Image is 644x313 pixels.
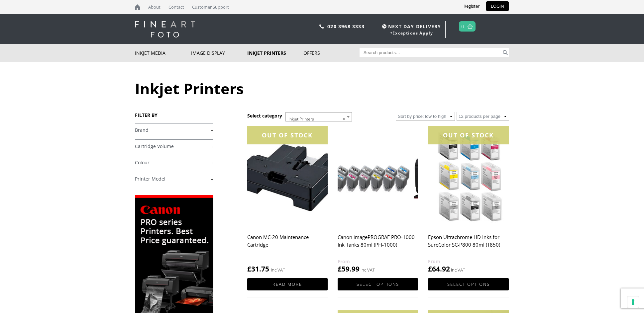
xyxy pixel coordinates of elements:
[247,44,303,62] a: Inkjet Printers
[428,126,508,144] div: OUT OF STOCK
[459,1,484,11] a: Register
[468,24,473,29] img: basket.svg
[135,112,213,118] h3: FILTER BY
[135,127,213,133] a: +
[461,22,464,31] a: 0
[247,231,328,258] h2: Canon MC-20 Maintenance Cartridge
[247,126,328,227] img: Canon MC-20 Maintenance Cartridge
[360,48,502,57] input: Search products…
[247,113,282,119] h3: Select category
[247,264,269,274] bdi: 31.75
[247,126,328,274] a: OUT OF STOCKCanon MC-20 Maintenance Cartridge £31.75 inc VAT
[428,126,508,227] img: Epson Ultrachrome HD Inks for SureColor SC-P800 80ml (T850)
[271,266,285,274] strong: inc VAT
[428,126,508,274] a: OUT OF STOCKEpson Ultrachrome HD Inks for SureColor SC-P800 80ml (T850) £64.92
[247,126,328,144] div: OUT OF STOCK
[627,296,639,308] button: Your consent preferences for tracking technologies
[135,160,213,166] a: +
[135,143,213,150] a: +
[319,24,324,29] img: phone.svg
[486,1,509,11] a: LOGIN
[135,172,213,185] h4: Printer Model
[135,139,213,153] h4: Cartridge Volume
[392,30,433,36] a: Exceptions Apply
[380,23,441,30] span: NEXT DAY DELIVERY
[338,126,418,274] a: Canon imagePROGRAF PRO-1000 Ink Tanks 80ml (PFI-1000) £59.99
[135,156,213,169] h4: Colour
[327,23,365,30] a: 020 3968 3333
[135,44,191,62] a: Inkjet Media
[135,21,195,38] img: logo-white.svg
[428,264,450,274] bdi: 64.92
[501,48,509,57] button: Search
[343,115,345,124] span: ×
[428,278,508,290] a: Select options for “Epson Ultrachrome HD Inks for SureColor SC-P800 80ml (T850)”
[135,78,509,99] h1: Inkjet Printers
[338,231,418,258] h2: Canon imagePROGRAF PRO-1000 Ink Tanks 80ml (PFI-1000)
[247,278,328,290] a: Read more about “Canon MC-20 Maintenance Cartridge”
[191,44,247,62] a: Image Display
[135,123,213,136] h4: Brand
[247,264,251,274] span: £
[285,112,352,121] span: Inkjet Printers
[428,264,432,274] span: £
[135,176,213,182] a: +
[428,231,508,258] h2: Epson Ultrachrome HD Inks for SureColor SC-P800 80ml (T850)
[338,126,418,227] img: Canon imagePROGRAF PRO-1000 Ink Tanks 80ml (PFI-1000)
[338,264,342,274] span: £
[396,112,455,121] select: Shop order
[286,113,352,126] span: Inkjet Printers
[382,24,386,29] img: time.svg
[338,278,418,290] a: Select options for “Canon imagePROGRAF PRO-1000 Ink Tanks 80ml (PFI-1000)”
[303,44,360,62] a: Offers
[338,264,360,274] bdi: 59.99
